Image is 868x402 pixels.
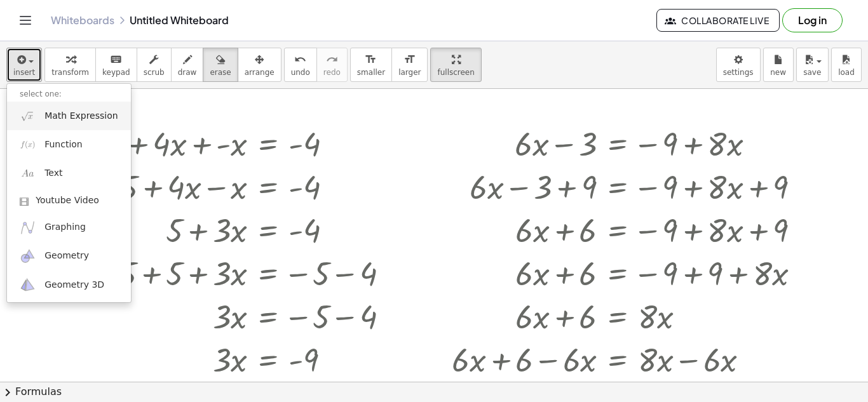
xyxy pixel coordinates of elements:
[110,52,122,67] i: keyboard
[770,68,786,77] span: new
[36,194,99,207] span: Youtube Video
[44,279,104,291] span: Geometry 3D
[137,48,172,82] button: scrub
[245,68,275,77] span: arrange
[430,48,481,82] button: fullscreen
[6,48,42,82] button: insert
[831,48,862,82] button: load
[15,10,36,30] button: Toggle navigation
[7,130,131,159] a: Function
[7,242,131,271] a: Geometry
[20,277,36,293] img: ggb-3d.svg
[723,68,754,77] span: settings
[7,271,131,299] a: Geometry 3D
[44,48,96,82] button: transform
[7,87,131,102] li: select one:
[838,68,855,77] span: load
[323,68,341,77] span: redo
[178,68,197,77] span: draw
[667,15,769,26] span: Collaborate Live
[284,48,317,82] button: undoundo
[796,48,829,82] button: save
[44,250,89,262] span: Geometry
[326,52,338,67] i: redo
[391,48,428,82] button: format_sizelarger
[716,48,761,82] button: settings
[144,68,165,77] span: scrub
[44,110,118,123] span: Math Expression
[210,68,231,77] span: erase
[20,166,36,182] img: Aa.png
[20,248,36,264] img: ggb-geometry.svg
[7,213,131,242] a: Graphing
[437,68,474,77] span: fullscreen
[403,52,416,67] i: format_size
[102,68,130,77] span: keypad
[803,68,821,77] span: save
[763,48,794,82] button: new
[291,68,310,77] span: undo
[294,52,306,67] i: undo
[44,138,83,151] span: Function
[357,68,385,77] span: smaller
[51,14,114,27] a: Whiteboards
[20,137,36,152] img: f_x.png
[51,68,89,77] span: transform
[365,52,377,67] i: format_size
[44,167,62,180] span: Text
[782,8,843,32] button: Log in
[7,159,131,188] a: Text
[238,48,281,82] button: arrange
[13,68,35,77] span: insert
[44,221,86,234] span: Graphing
[350,48,392,82] button: format_sizesmaller
[20,108,36,124] img: sqrt_x.png
[20,220,36,236] img: ggb-graphing.svg
[203,48,238,82] button: erase
[656,9,780,32] button: Collaborate Live
[316,48,348,82] button: redoredo
[171,48,204,82] button: draw
[7,102,131,130] a: Math Expression
[7,188,131,213] a: Youtube Video
[95,48,137,82] button: keyboardkeypad
[398,68,421,77] span: larger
